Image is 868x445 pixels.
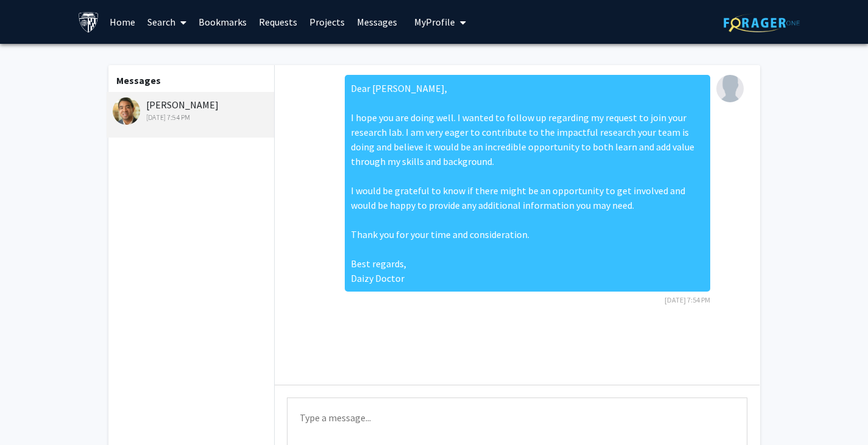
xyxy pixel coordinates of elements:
[113,112,272,123] div: [DATE] 7:54 PM
[78,12,99,33] img: Johns Hopkins University Logo
[303,1,351,43] a: Projects
[724,13,800,32] img: ForagerOne Logo
[716,75,744,102] img: DAIZY RAKESH DOCTOR
[253,1,303,43] a: Requests
[116,74,161,86] b: Messages
[9,390,52,436] iframe: Chat
[141,1,192,43] a: Search
[104,1,141,43] a: Home
[113,97,272,123] div: [PERSON_NAME]
[345,75,710,292] div: Dear [PERSON_NAME], I hope you are doing well. I wanted to follow up regarding my request to join...
[665,295,710,304] span: [DATE] 7:54 PM
[192,1,253,43] a: Bookmarks
[113,97,140,125] img: Kunal Parikh
[351,1,403,43] a: Messages
[414,16,455,28] span: My Profile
